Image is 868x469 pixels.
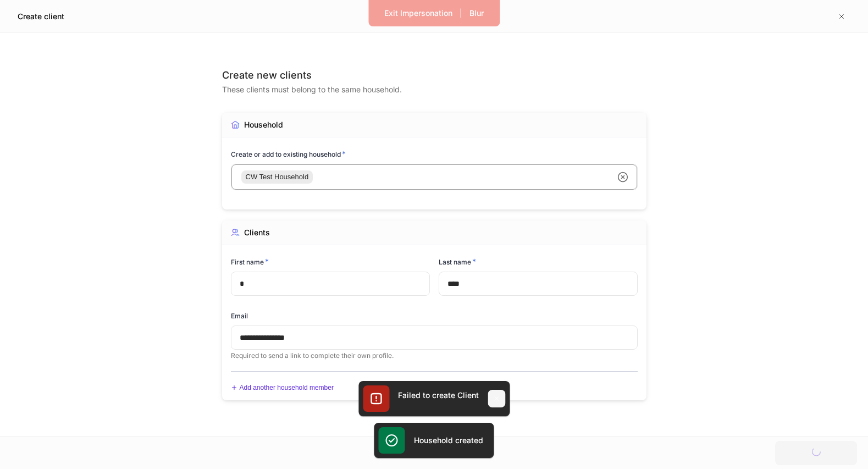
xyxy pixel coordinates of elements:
[469,8,484,19] div: Blur
[384,8,452,19] div: Exit Impersonation
[377,4,460,22] button: Exit Impersonation
[414,435,483,446] h5: Household created
[398,390,479,401] div: Failed to create Client
[462,4,491,22] button: Blur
